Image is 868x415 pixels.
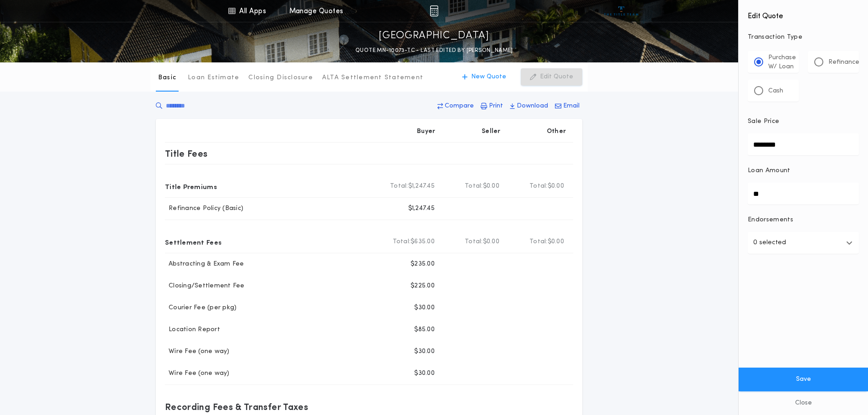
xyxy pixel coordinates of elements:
[507,98,551,114] button: Download
[768,87,783,96] p: Cash
[465,237,483,246] b: Total:
[552,98,582,114] button: Email
[393,237,411,246] b: Total:
[165,146,208,161] p: Title Fees
[828,58,859,67] p: Refinance
[165,179,217,194] p: Title Premiums
[483,237,499,246] span: $0.00
[748,133,859,155] input: Sale Price
[430,5,438,16] img: img
[548,182,564,191] span: $0.00
[390,182,408,191] b: Total:
[165,204,243,213] p: Refinance Policy (Basic)
[408,204,435,213] p: $1,247.45
[604,6,638,15] img: vs-icon
[408,182,435,191] span: $1,247.45
[165,282,245,291] p: Closing/Settlement Fee
[414,369,435,378] p: $30.00
[483,182,499,191] span: $0.00
[748,232,859,254] button: 0 selected
[414,347,435,356] p: $30.00
[411,260,435,269] p: $235.00
[465,182,483,191] b: Total:
[547,127,566,136] p: Other
[435,98,477,114] button: Compare
[748,183,859,205] input: Loan Amount
[748,33,859,42] p: Transaction Type
[165,260,244,269] p: Abstracting & Exam Fee
[521,68,582,86] button: Edit Quote
[322,73,423,82] p: ALTA Settlement Statement
[355,46,513,55] p: QUOTE MN-10073-TC - LAST EDITED BY [PERSON_NAME]
[739,368,868,391] button: Save
[748,166,791,175] p: Loan Amount
[165,235,221,249] p: Settlement Fees
[188,73,239,82] p: Loan Estimate
[158,73,176,82] p: Basic
[482,127,501,136] p: Seller
[414,303,435,313] p: $30.00
[445,102,474,111] p: Compare
[453,68,515,86] button: New Quote
[739,391,868,415] button: Close
[411,282,435,291] p: $225.00
[165,347,230,356] p: Wire Fee (one way)
[540,72,573,82] p: Edit Quote
[379,29,489,43] p: [GEOGRAPHIC_DATA]
[471,72,506,82] p: New Quote
[417,127,435,136] p: Buyer
[768,53,796,72] p: Purchase W/ Loan
[548,237,564,246] span: $0.00
[165,325,220,334] p: Location Report
[414,325,435,334] p: $85.00
[165,400,308,414] p: Recording Fees & Transfer Taxes
[489,102,503,111] p: Print
[748,117,779,126] p: Sale Price
[529,237,548,246] b: Total:
[517,102,548,111] p: Download
[165,369,230,378] p: Wire Fee (one way)
[248,73,313,82] p: Closing Disclosure
[478,98,506,114] button: Print
[165,303,236,313] p: Courier Fee (per pkg)
[748,5,859,22] h4: Edit Quote
[529,182,548,191] b: Total:
[411,237,435,246] span: $635.00
[748,215,859,225] p: Endorsements
[563,102,580,111] p: Email
[753,237,786,248] p: 0 selected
